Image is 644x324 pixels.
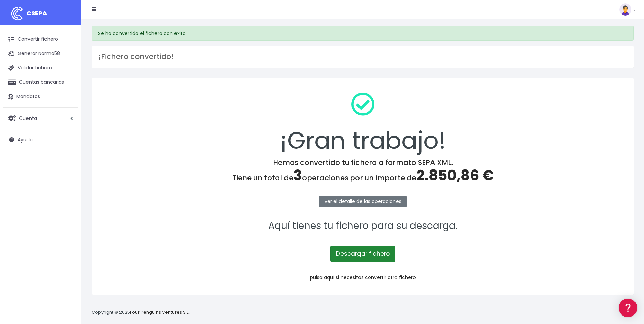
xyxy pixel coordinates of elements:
[92,309,190,316] p: Copyright © 2025 .
[7,58,129,68] a: Información general
[93,196,131,202] a: POWERED BY ENCHANT
[7,107,129,118] a: Videotutoriales
[7,146,129,156] a: General
[7,96,129,107] a: Problemas habituales
[3,75,78,89] a: Cuentas bancarias
[130,309,189,316] a: Four Penguins Ventures S.L.
[619,3,631,16] img: profile
[3,111,78,125] a: Cuenta
[7,47,129,54] div: Información general
[100,158,625,184] h4: Hemos convertido tu fichero a formato SEPA XML. Tiene un total de operaciones por un importe de
[3,90,78,104] a: Mandatos
[293,165,302,185] span: 3
[7,174,129,184] a: API
[100,87,625,158] div: ¡Gran trabajo!
[7,118,129,128] a: Perfiles de empresas
[7,86,129,96] a: Formatos
[3,132,78,147] a: Ayuda
[3,47,78,61] a: Generar Norma58
[3,32,78,47] a: Convertir fichero
[310,274,416,281] a: pulsa aquí si necesitas convertir otro fichero
[8,5,25,22] img: logo
[100,218,625,234] p: Aquí tienes tu fichero para su descarga.
[416,165,494,185] span: 2.850,86 €
[7,135,129,141] div: Facturación
[7,75,129,82] div: Convertir ficheros
[18,136,33,143] span: Ayuda
[3,61,78,75] a: Validar fichero
[319,196,407,207] a: ver el detalle de las operaciones
[330,246,395,262] a: Descargar fichero
[19,114,37,121] span: Cuenta
[26,9,47,17] span: CSEPA
[7,182,129,194] button: Contáctanos
[92,26,634,41] div: Se ha convertido el fichero con éxito
[98,52,627,61] h3: ¡Fichero convertido!
[7,163,129,169] div: Programadores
